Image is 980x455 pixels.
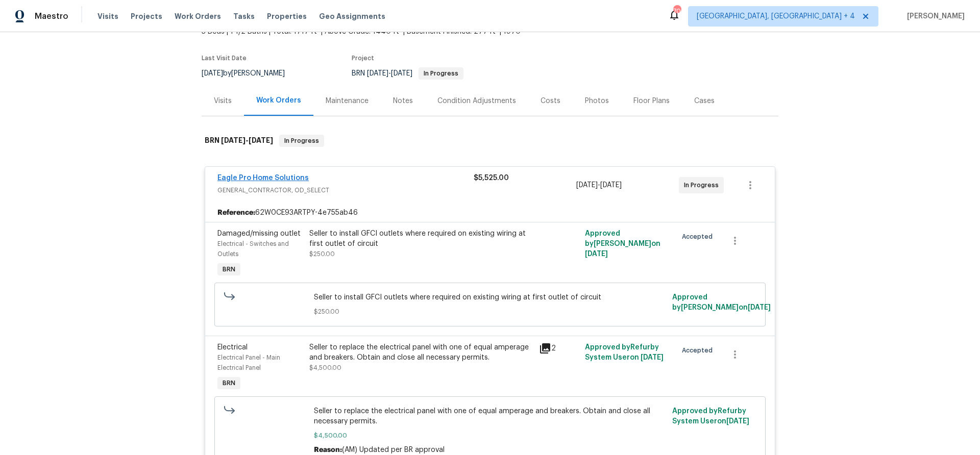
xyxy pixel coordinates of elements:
div: Cases [694,96,715,106]
span: - [367,70,412,77]
span: Seller to install GFCI outlets where required on existing wiring at first outlet of circuit [314,292,667,302]
div: Seller to install GFCI outlets where required on existing wiring at first outlet of circuit [309,229,533,249]
span: [DATE] [391,70,412,77]
span: [DATE] [249,137,273,144]
div: 62W0CE93ARTPY-4e755ab46 [205,204,775,222]
span: Accepted [682,345,717,356]
span: Approved by Refurby System User on [585,344,664,361]
span: Accepted [682,232,717,242]
span: Last Visit Date [202,55,247,61]
span: (AM) Updated per BR approval [342,446,445,453]
span: $4,500.00 [314,431,667,441]
span: Approved by [PERSON_NAME] on [672,294,771,311]
span: Seller to replace the electrical panel with one of equal amperage and breakers. Obtain and close ... [314,406,667,426]
span: Electrical Panel - Main Electrical Panel [217,355,280,371]
span: [GEOGRAPHIC_DATA], [GEOGRAPHIC_DATA] + 4 [697,11,855,21]
span: Approved by Refurby System User on [672,408,749,425]
span: Approved by [PERSON_NAME] on [585,230,660,258]
b: Reference: [217,208,255,218]
span: Properties [267,11,307,21]
div: Work Orders [256,95,301,106]
span: [DATE] [221,137,246,144]
span: Work Orders [175,11,221,21]
span: GENERAL_CONTRACTOR, OD_SELECT [217,185,474,195]
span: Damaged/missing outlet [217,230,301,237]
span: Project [352,55,374,61]
div: BRN [DATE]-[DATE]In Progress [202,124,778,157]
span: [DATE] [202,70,223,77]
div: Photos [585,96,609,106]
span: $4,500.00 [309,365,341,371]
span: Projects [131,11,162,21]
span: - [221,137,273,144]
span: Maestro [35,11,68,21]
div: Seller to replace the electrical panel with one of equal amperage and breakers. Obtain and close ... [309,342,533,363]
div: 2 [539,342,579,355]
span: [DATE] [600,182,622,189]
div: Visits [214,96,232,106]
span: In Progress [420,70,462,77]
a: Eagle Pro Home Solutions [217,174,309,182]
span: $250.00 [309,251,335,257]
span: BRN [218,378,239,388]
span: - [576,180,622,190]
span: BRN [352,70,463,77]
span: [PERSON_NAME] [903,11,965,21]
div: Notes [393,96,413,106]
h6: BRN [205,135,273,147]
div: Maintenance [326,96,369,106]
div: 70 [673,6,680,16]
span: Geo Assignments [319,11,385,21]
span: Visits [97,11,118,21]
div: Costs [541,96,560,106]
div: Floor Plans [633,96,670,106]
span: [DATE] [641,354,664,361]
span: In Progress [280,136,323,146]
span: $5,525.00 [474,174,509,182]
span: [DATE] [748,304,771,311]
span: [DATE] [585,250,608,258]
span: Tasks [233,13,255,20]
span: [DATE] [576,182,598,189]
div: Condition Adjustments [437,96,516,106]
span: [DATE] [726,418,749,425]
span: Electrical - Switches and Outlets [217,241,289,257]
span: $250.00 [314,307,667,317]
span: Reason: [314,446,342,453]
span: BRN [218,264,239,274]
span: [DATE] [367,70,388,77]
span: Electrical [217,344,248,351]
div: by [PERSON_NAME] [202,67,297,80]
span: In Progress [684,180,723,190]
